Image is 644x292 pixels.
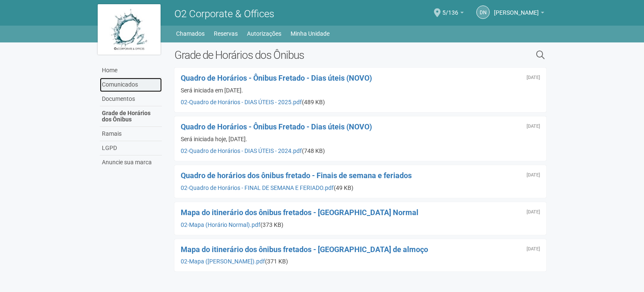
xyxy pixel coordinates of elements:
[181,98,540,106] div: (489 KB)
[494,11,544,17] a: [PERSON_NAME]
[100,92,162,106] a: Documentos
[181,208,418,217] a: Mapa do itinerário dos ônibus fretados - [GEOGRAPHIC_DATA] Normal
[181,74,372,82] a: Quadro de Horários - Ônibus Fretado - Dias úteis (NOVO)
[527,173,540,178] div: Sexta-feira, 23 de outubro de 2020 às 16:55
[181,135,540,143] div: Será iniciada hoje, [DATE].
[181,99,302,105] a: 02-Quadro de Horários - DIAS ÚTEIS - 2025.pdf
[174,8,274,20] span: O2 Corporate & Offices
[100,155,162,169] a: Anuncie sua marca
[176,28,205,39] a: Chamados
[100,141,162,155] a: LGPD
[181,258,540,265] div: (371 KB)
[181,258,265,265] a: 02-Mapa ([PERSON_NAME]).pdf
[494,1,539,16] span: Douglas Nascimento
[181,184,334,191] a: 02-Quadro de Horários - FINAL DE SEMANA E FERIADO.pdf
[476,5,490,19] a: DN
[181,171,412,180] a: Quadro de horários dos ônibus fretado - Finais de semana e feriados
[527,210,540,215] div: Sexta-feira, 23 de outubro de 2020 às 16:54
[442,1,458,16] span: 5/136
[100,106,162,127] a: Grade de Horários dos Ônibus
[291,28,330,39] a: Minha Unidade
[100,78,162,92] a: Comunicados
[181,245,428,254] a: Mapa do itinerário dos ônibus fretados - [GEOGRAPHIC_DATA] de almoço
[181,184,540,192] div: (49 KB)
[174,49,450,61] h2: Grade de Horários dos Ônibus
[181,122,372,131] a: Quadro de Horários - Ônibus Fretado - Dias úteis (NOVO)
[100,127,162,141] a: Ramais
[181,221,260,228] a: 02-Mapa (Horário Normal).pdf
[214,28,238,39] a: Reservas
[98,4,161,55] img: logo.jpg
[442,11,464,17] a: 5/136
[527,124,540,129] div: Segunda-feira, 13 de maio de 2024 às 11:08
[247,28,281,39] a: Autorizações
[181,221,540,229] div: (373 KB)
[527,75,540,80] div: Sexta-feira, 24 de janeiro de 2025 às 19:36
[100,63,162,78] a: Home
[527,247,540,252] div: Sexta-feira, 23 de outubro de 2020 às 16:53
[181,87,540,94] div: Será iniciada em [DATE].
[181,147,302,154] a: 02-Quadro de Horários - DIAS ÚTEIS - 2024.pdf
[181,147,540,155] div: (748 KB)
